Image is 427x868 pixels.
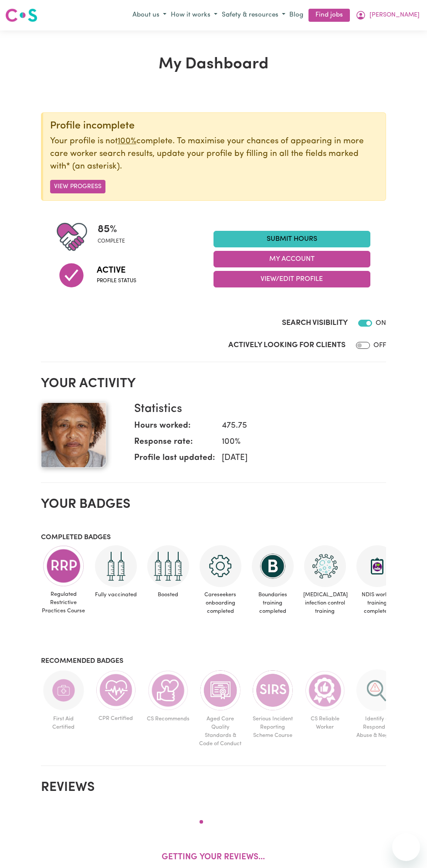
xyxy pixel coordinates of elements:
[98,222,125,237] span: 85 %
[213,271,370,287] button: View/Edit Profile
[134,402,379,416] h3: Statistics
[93,711,139,726] span: CPR Certified
[93,587,139,602] span: Fully vaccinated
[41,497,386,513] h2: Your badges
[97,277,136,285] span: Profile status
[130,8,169,23] button: About us
[98,237,125,245] span: complete
[308,9,350,22] a: Find jobs
[302,587,348,619] span: [MEDICAL_DATA] infection control training
[146,587,191,602] span: Boosted
[198,711,243,752] span: Aged Care Quality Standards & Code of Conduct
[215,452,379,465] dd: [DATE]
[169,8,220,23] button: How it works
[43,545,85,587] img: CS Academy: Regulated Restrictive Practices course completed
[250,711,295,743] span: Serious Incident Reporting Scheme Course
[5,7,37,23] img: Careseekers logo
[95,669,137,711] img: Care and support worker has completed CPR Certification
[41,534,386,542] h3: Completed badges
[302,711,348,735] span: CS Reliable Worker
[50,180,105,193] button: View Progress
[356,545,398,587] img: CS Academy: Introduction to NDIS Worker Training course completed
[134,452,215,468] dt: Profile last updated:
[304,545,346,587] img: CS Academy: COVID-19 Infection Control Training course completed
[41,587,86,619] span: Regulated Restrictive Practices Course
[282,317,348,329] label: Search Visibility
[41,55,386,74] h1: My Dashboard
[369,10,420,20] span: [PERSON_NAME]
[5,5,37,25] a: Careseekers logo
[41,711,86,735] span: First Aid Certified
[200,669,241,711] img: CS Academy: Aged Care Quality Standards & Code of Conduct course completed
[288,9,305,22] a: Blog
[43,669,85,711] img: Care and support worker has completed First Aid Certification
[50,120,379,132] div: Profile incomplete
[95,545,137,587] img: Care and support worker has received 2 doses of COVID-19 vaccine
[134,420,215,436] dt: Hours worked:
[198,587,243,619] span: Careseekers onboarding completed
[146,711,191,726] span: CS Recommends
[41,780,386,796] h2: Reviews
[355,711,400,743] span: Identify & Respond to Abuse & Neglect
[215,436,379,449] dd: 100 %
[356,669,398,711] img: CS Academy: Identify & Respond to Abuse & Neglect in Aged & Disability course completed
[392,833,420,861] iframe: Button to launch messaging window
[252,669,294,711] img: CS Academy: Serious Incident Reporting Scheme course completed
[376,320,386,327] span: ON
[353,8,422,23] button: My Account
[200,545,241,587] img: CS Academy: Careseekers Onboarding course completed
[147,669,189,711] img: Care worker is recommended by Careseekers
[41,657,386,665] h3: Recommended badges
[134,436,215,452] dt: Response rate:
[252,545,294,587] img: CS Academy: Boundaries in care and support work course completed
[97,264,136,277] span: Active
[213,231,370,247] a: Submit Hours
[41,376,386,392] h2: Your activity
[98,222,132,252] div: Profile completeness: 85%
[220,8,288,23] button: Safety & resources
[41,402,106,468] img: Your profile picture
[66,162,120,171] span: an asterisk
[147,545,189,587] img: Care and support worker has received booster dose of COVID-19 vaccination
[304,669,346,711] img: Care worker is most reliable worker
[215,420,379,432] dd: 475.75
[50,135,379,173] p: Your profile is not complete. To maximise your chances of appearing in more care worker search re...
[228,340,346,351] label: Actively Looking for Clients
[355,587,400,619] span: NDIS worker training completed
[250,587,295,619] span: Boundaries training completed
[213,251,370,267] button: My Account
[162,851,265,864] p: Getting your reviews...
[373,342,386,349] span: OFF
[118,137,136,145] u: 100%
